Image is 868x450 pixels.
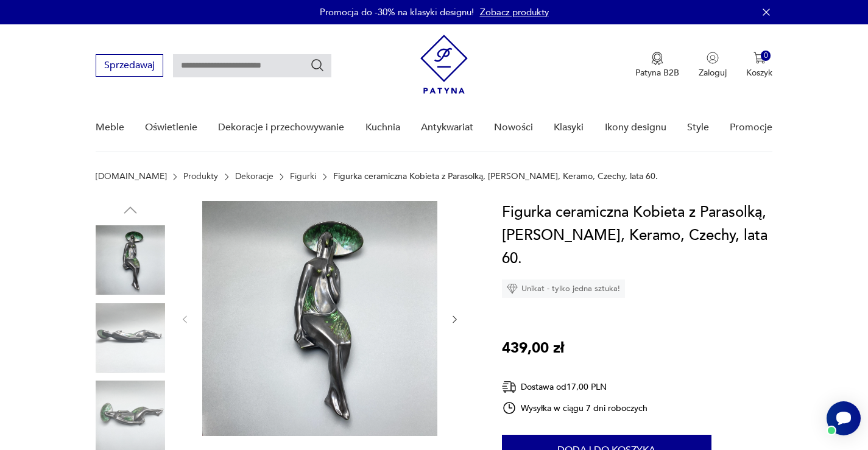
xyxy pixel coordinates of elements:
[605,104,666,151] a: Ikony designu
[507,283,518,294] img: Ikona diamentu
[502,401,648,415] div: Wysyłka w ciągu 7 dni roboczych
[218,104,344,151] a: Dekoracje i przechowywanie
[502,279,625,298] div: Unikat - tylko jedna sztuka!
[494,104,533,151] a: Nowości
[96,54,163,77] button: Sprzedawaj
[290,172,316,181] a: Figurki
[699,52,727,79] button: Zaloguj
[699,67,727,79] p: Zaloguj
[96,172,167,181] a: [DOMAIN_NAME]
[480,6,549,18] a: Zobacz produkty
[333,172,658,181] p: Figurka ceramiczna Kobieta z Parasolką, [PERSON_NAME], Keramo, Czechy, lata 60.
[687,104,709,151] a: Style
[502,379,517,395] img: Ikona dostawy
[96,303,165,373] img: Zdjęcie produktu Figurka ceramiczna Kobieta z Parasolką, Jitka Forejtova, Keramo, Czechy, lata 60.
[746,52,772,79] button: 0Koszyk
[746,67,772,79] p: Koszyk
[502,201,773,270] h1: Figurka ceramiczna Kobieta z Parasolką, [PERSON_NAME], Keramo, Czechy, lata 60.
[502,379,648,395] div: Dostawa od 17,00 PLN
[635,52,679,79] a: Ikona medaluPatyna B2B
[420,35,468,94] img: Patyna - sklep z meblami i dekoracjami vintage
[554,104,584,151] a: Klasyki
[635,67,679,79] p: Patyna B2B
[96,381,165,450] img: Zdjęcie produktu Figurka ceramiczna Kobieta z Parasolką, Jitka Forejtova, Keramo, Czechy, lata 60.
[730,104,772,151] a: Promocje
[753,52,766,64] img: Ikona koszyka
[827,401,861,435] iframe: Smartsupp widget button
[651,52,663,65] img: Ikona medalu
[421,104,473,151] a: Antykwariat
[183,172,218,181] a: Produkty
[202,201,437,436] img: Zdjęcie produktu Figurka ceramiczna Kobieta z Parasolką, Jitka Forejtova, Keramo, Czechy, lata 60.
[635,52,679,79] button: Patyna B2B
[310,58,325,72] button: Szukaj
[502,337,564,360] p: 439,00 zł
[235,172,273,181] a: Dekoracje
[96,62,163,71] a: Sprzedawaj
[707,52,719,64] img: Ikonka użytkownika
[96,225,165,295] img: Zdjęcie produktu Figurka ceramiczna Kobieta z Parasolką, Jitka Forejtova, Keramo, Czechy, lata 60.
[320,6,474,18] p: Promocja do -30% na klasyki designu!
[145,104,197,151] a: Oświetlenie
[96,104,124,151] a: Meble
[365,104,400,151] a: Kuchnia
[761,51,771,61] div: 0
